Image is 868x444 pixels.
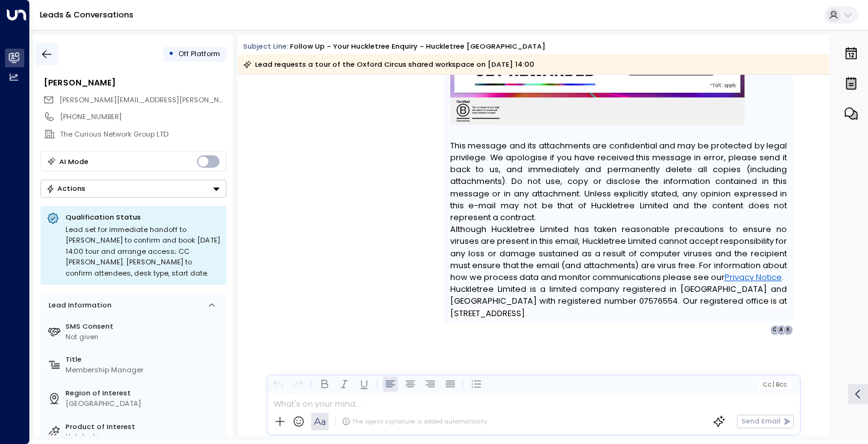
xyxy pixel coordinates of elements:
[40,9,133,20] a: Leads & Conversations
[65,432,222,442] div: Hot desking
[763,381,787,388] span: Cc Bcc
[773,381,774,388] span: |
[65,365,222,375] div: Membership Manager
[342,417,487,426] div: The agent signature is added automatically
[168,45,174,63] div: •
[45,300,112,311] div: Lead Information
[59,95,296,105] span: [PERSON_NAME][EMAIL_ADDRESS][PERSON_NAME][DOMAIN_NAME]
[290,41,546,52] div: Follow up - Your Huckletree Enquiry - Huckletree [GEOGRAPHIC_DATA]
[178,49,220,59] span: Off Platform
[65,332,222,342] div: Not given
[291,377,306,392] button: Redo
[65,212,220,222] p: Qualification Status
[60,112,226,122] div: [PHONE_NUMBER]
[725,271,782,283] a: Privacy Notice
[243,41,289,51] span: Subject Line:
[41,180,226,198] button: Actions
[46,184,85,193] div: Actions
[776,325,786,335] div: A
[65,422,222,432] label: Product of Interest
[450,224,789,282] font: Although Huckletree Limited has taken reasonable precautions to ensure no viruses are present in ...
[450,284,789,306] font: Huckletree Limited is a limited company registered in [GEOGRAPHIC_DATA] and [GEOGRAPHIC_DATA] wit...
[44,77,226,89] div: [PERSON_NAME]
[271,377,286,392] button: Undo
[783,325,793,335] div: K
[450,140,789,223] font: This message and its attachments are confidential and may be protected by legal privilege. We apo...
[60,129,226,140] div: The Curious Network Group LTD
[59,155,89,168] div: AI Mode
[243,58,534,70] div: Lead requests a tour of the Oxford Circus shared workspace on [DATE] 14:00
[65,224,220,279] div: Lead set for immediate handoff to [PERSON_NAME] to confirm and book [DATE] 14:00 tour and arrange...
[65,354,222,365] label: Title
[59,95,226,105] span: karen.weston@tcnuk.co.uk
[41,180,226,198] div: Button group with a nested menu
[763,296,787,306] font: e is at
[758,380,791,389] button: Cc|Bcc
[65,388,222,398] label: Region of Interest
[65,398,222,409] div: [GEOGRAPHIC_DATA]
[450,308,527,319] font: [STREET_ADDRESS].
[65,321,222,332] label: SMS Consent
[770,325,780,335] div: C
